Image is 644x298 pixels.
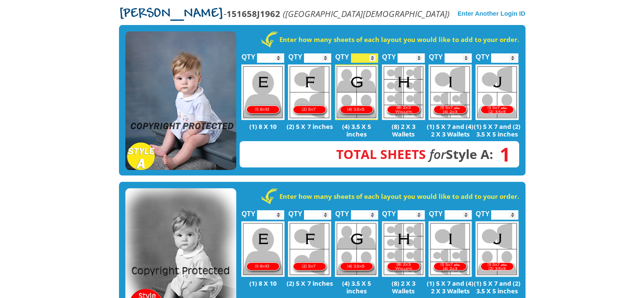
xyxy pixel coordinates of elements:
p: (4) 3.5 X 5 inches [333,279,380,295]
p: (2) 5 X 7 inches [286,279,333,287]
img: I [428,221,472,277]
p: (1) 8 X 10 [240,279,287,287]
label: QTY [475,44,489,65]
img: G [335,221,378,277]
label: QTY [429,201,443,222]
label: QTY [475,201,489,222]
img: E [241,221,285,277]
p: (1) 5 X 7 and (4) 2 X 3 Wallets [427,123,474,138]
label: QTY [382,44,396,65]
label: QTY [335,201,349,222]
p: - [119,9,450,19]
p: (1) 5 X 7 and (2) 3.5 X 5 inches [474,123,521,138]
label: QTY [288,201,302,222]
label: QTY [335,44,349,65]
label: QTY [241,201,255,222]
img: J [475,64,519,120]
img: G [335,64,378,120]
strong: Enter how many sheets of each layout you would like to add to your order. [279,192,519,201]
img: F [288,221,331,277]
img: H [382,221,425,277]
img: F [288,64,331,120]
p: (8) 2 X 3 Wallets [380,123,427,138]
img: H [382,64,425,120]
label: QTY [241,44,255,65]
img: E [241,64,285,120]
span: 1 [493,150,511,159]
img: I [428,64,472,120]
strong: 151658J1962 [227,8,280,19]
img: J [475,221,519,277]
em: for [429,145,446,163]
img: STYLE A [125,31,236,170]
em: ([GEOGRAPHIC_DATA][DEMOGRAPHIC_DATA]) [283,8,450,19]
p: (2) 5 X 7 inches [286,123,333,130]
label: QTY [429,44,443,65]
p: (1) 5 X 7 and (4) 2 X 3 Wallets [427,279,474,295]
span: Total Sheets [336,145,426,163]
strong: Style A: [336,145,493,163]
a: Enter Another Login ID [458,10,525,17]
p: (4) 3.5 X 5 inches [333,123,380,138]
strong: Enter how many sheets of each layout you would like to add to your order. [279,35,519,44]
p: (8) 2 X 3 Wallets [380,279,427,295]
span: [PERSON_NAME] [119,7,224,21]
p: (1) 5 X 7 and (2) 3.5 X 5 inches [474,279,521,295]
p: (1) 8 X 10 [240,123,287,130]
label: QTY [288,44,302,65]
label: QTY [382,201,396,222]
